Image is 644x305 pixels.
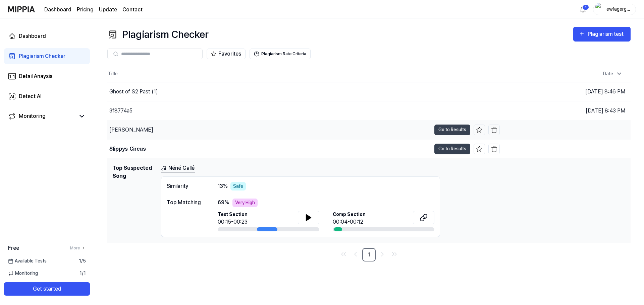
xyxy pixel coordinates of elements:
[582,5,589,10] div: 4
[109,126,153,134] div: [PERSON_NAME]
[19,72,52,80] div: Detail Anaysis
[4,88,90,104] a: Detect AI
[79,257,86,264] span: 1 / 5
[500,82,631,101] td: [DATE] 8:46 PM
[595,3,603,16] img: profile
[107,27,209,42] div: Plagiarism Checker
[109,145,146,153] div: Slippys_Circus
[600,68,625,79] div: Date
[19,52,65,60] div: Plagiarism Checker
[500,120,631,139] td: [DATE] 8:40 PM
[44,6,71,14] a: Dashboard
[167,182,204,190] div: Similarity
[333,218,366,226] div: 00:04-00:12
[338,249,349,259] a: Go to first page
[579,5,587,13] img: 알림
[500,101,631,120] td: [DATE] 8:43 PM
[8,112,75,120] a: Monitoring
[107,248,631,261] nav: pagination
[434,144,470,154] button: Go to Results
[218,199,229,207] span: 69 %
[491,127,497,133] img: delete
[232,199,258,207] div: Very High
[8,270,38,277] span: Monitoring
[333,211,366,218] span: Comp Section
[122,6,143,14] a: Contact
[218,182,228,190] span: 13 %
[4,282,90,296] button: Get started
[218,211,248,218] span: Test Section
[588,30,625,39] div: Plagiarism test
[207,49,246,59] button: Favorites
[4,28,90,44] a: Dashboard
[99,6,117,14] a: Update
[389,249,400,259] a: Go to last page
[8,257,47,264] span: Available Tests
[377,249,388,259] a: Go to next page
[362,248,376,261] a: 1
[161,164,195,172] a: Néné Gallé
[77,6,94,14] a: Pricing
[491,146,497,152] img: delete
[8,244,19,252] span: Free
[70,245,86,251] a: More
[500,139,631,158] td: [DATE] 3:10 PM
[107,66,500,82] th: Title
[19,32,46,40] div: Dashboard
[573,27,631,42] button: Plagiarism test
[79,270,86,277] span: 1 / 1
[4,48,90,64] a: Plagiarism Checker
[593,4,636,15] button: profileewfagergarg
[19,112,46,120] div: Monitoring
[350,249,361,259] a: Go to previous page
[230,182,246,190] div: Safe
[167,199,204,207] div: Top Matching
[113,164,156,237] h1: Top Suspected Song
[605,5,632,13] div: ewfagergarg
[250,49,311,59] button: Plagiarism Rate Criteria
[578,4,588,15] button: 알림4
[434,125,470,135] button: Go to Results
[4,68,90,84] a: Detail Anaysis
[19,92,42,100] div: Detect AI
[109,88,158,96] div: Ghost of S2 Past (1)
[218,218,248,226] div: 00:15-00:23
[109,107,132,115] div: 3f8774a5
